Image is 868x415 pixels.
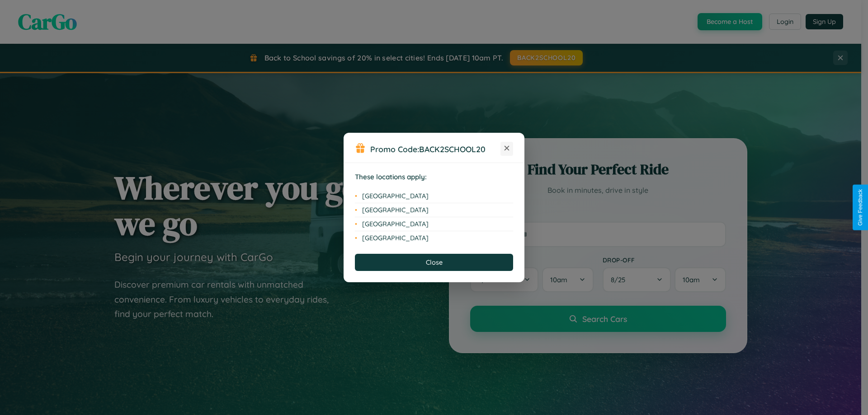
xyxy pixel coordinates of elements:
button: Close [355,254,513,271]
li: [GEOGRAPHIC_DATA] [355,203,513,217]
li: [GEOGRAPHIC_DATA] [355,189,513,203]
li: [GEOGRAPHIC_DATA] [355,231,513,245]
strong: These locations apply: [355,173,427,181]
li: [GEOGRAPHIC_DATA] [355,217,513,231]
b: BACK2SCHOOL20 [419,144,486,154]
div: Give Feedback [857,189,863,226]
h3: Promo Code: [370,144,500,154]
